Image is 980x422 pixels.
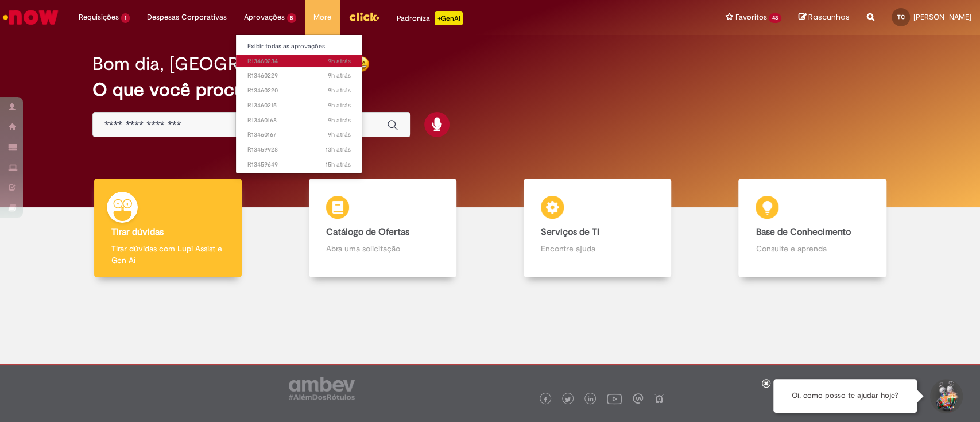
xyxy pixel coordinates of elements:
time: 28/08/2025 23:39:53 [328,71,351,80]
span: 9h atrás [328,57,351,65]
img: logo_footer_workplace.png [633,393,643,404]
a: Base de Conhecimento Consulte e aprenda [705,179,920,278]
span: R13460234 [247,57,351,66]
p: Consulte e aprenda [756,243,869,254]
span: Rascunhos [808,11,850,22]
time: 28/08/2025 17:40:24 [326,160,351,169]
time: 28/08/2025 23:30:10 [328,86,351,95]
span: 43 [769,13,781,23]
span: 9h atrás [328,86,351,95]
a: Aberto R13459649 : [236,158,362,171]
p: +GenAi [435,11,463,25]
span: R13459649 [247,160,351,169]
span: More [313,11,331,23]
b: Catálogo de Ofertas [326,226,409,238]
a: Aberto R13460229 : [236,69,362,82]
span: R13460168 [247,116,351,125]
b: Tirar dúvidas [111,226,164,238]
img: click_logo_yellow_360x200.png [348,8,379,25]
a: Aberto R13460220 : [236,84,362,97]
time: 28/08/2025 22:47:04 [328,130,351,139]
span: Despesas Corporativas [147,11,227,23]
a: Catálogo de Ofertas Abra uma solicitação [275,179,490,278]
a: Tirar dúvidas Tirar dúvidas com Lupi Assist e Gen Ai [60,179,275,278]
span: 13h atrás [326,145,351,154]
time: 28/08/2025 23:25:10 [328,101,351,110]
span: R13460220 [247,86,351,95]
a: Aberto R13460168 : [236,114,362,127]
span: 9h atrás [328,130,351,139]
a: Aberto R13460215 : [236,99,362,112]
h2: O que você procura hoje? [92,80,888,100]
span: 9h atrás [328,71,351,80]
time: 28/08/2025 19:09:06 [326,145,351,154]
b: Base de Conhecimento [756,226,850,238]
img: logo_footer_youtube.png [607,391,622,406]
img: ServiceNow [1,6,60,29]
a: Serviços de TI Encontre ajuda [490,179,705,278]
a: Aberto R13459928 : [236,144,362,156]
span: 1 [121,13,130,23]
img: logo_footer_ambev_rotulo_gray.png [289,377,355,400]
span: [PERSON_NAME] [913,12,971,22]
span: 9h atrás [328,101,351,110]
a: Exibir todas as aprovações [236,40,362,53]
p: Abra uma solicitação [326,243,439,254]
span: 8 [287,13,297,23]
div: Oi, como posso te ajudar hoje? [773,379,917,413]
b: Serviços de TI [541,226,599,238]
img: logo_footer_twitter.png [565,397,571,402]
span: TC [897,13,905,21]
span: Requisições [79,11,119,23]
time: 28/08/2025 22:50:08 [328,116,351,125]
p: Encontre ajuda [541,243,654,254]
a: Aberto R13460167 : [236,129,362,141]
span: R13460215 [247,101,351,110]
h2: Bom dia, [GEOGRAPHIC_DATA] [92,54,353,74]
span: 15h atrás [326,160,351,169]
div: Padroniza [397,11,463,25]
span: R13460167 [247,130,351,140]
span: Aprovações [244,11,285,23]
button: Iniciar Conversa de Suporte [928,379,963,413]
span: 9h atrás [328,116,351,125]
span: R13459928 [247,145,351,154]
time: 28/08/2025 23:43:31 [328,57,351,65]
img: logo_footer_linkedin.png [588,396,594,403]
span: Favoritos [735,11,766,23]
span: R13460229 [247,71,351,80]
a: Aberto R13460234 : [236,55,362,68]
a: Rascunhos [799,12,850,23]
img: logo_footer_naosei.png [654,393,664,404]
p: Tirar dúvidas com Lupi Assist e Gen Ai [111,243,224,266]
ul: Aprovações [235,34,363,174]
img: logo_footer_facebook.png [543,397,548,402]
